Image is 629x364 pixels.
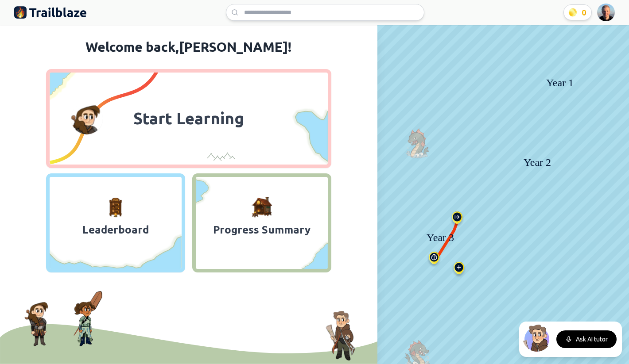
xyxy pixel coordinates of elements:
span: Leaderboard [79,221,152,239]
div: Year 3 [418,230,462,243]
span: Progress Summary [196,221,328,239]
span: Start Learning [128,108,249,129]
img: Female explorer [66,291,110,346]
img: Trailblaze Education Logo [14,5,87,19]
div: Year 1 [538,75,582,88]
div: Year 3 [418,230,462,245]
img: Male explorer [14,302,58,346]
button: Progress hut iconProgress Summary [192,173,331,272]
button: Leaderboard iconLeaderboard [46,173,185,272]
button: Ask AI tutor [556,330,617,348]
img: ACg8ocLVxQ1Wu2T8akHoeqeZjBgdDgA07w1zwGNtHwoELAzSpgfDD1gg=s96-c [597,4,615,21]
h1: Welcome back, [PERSON_NAME] ! [11,39,367,55]
div: Year 2 [515,154,559,168]
button: boy avatarStart Learning [46,69,331,168]
img: Scaling Number Facts by 10 [427,252,441,268]
div: Year 2 [515,154,559,170]
img: Progress hut icon [251,197,272,218]
a: boy avatarStart Learning [11,69,367,168]
span: 0 [582,6,586,19]
img: North character [318,311,363,360]
div: Year 1 [538,75,582,91]
img: Decomposing Three-digit Numbers [450,211,464,227]
img: Columnar Addition and Subtraction [452,262,466,278]
img: North [523,323,551,352]
img: boy avatar [71,103,103,134]
img: Leaderboard icon [105,197,126,218]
